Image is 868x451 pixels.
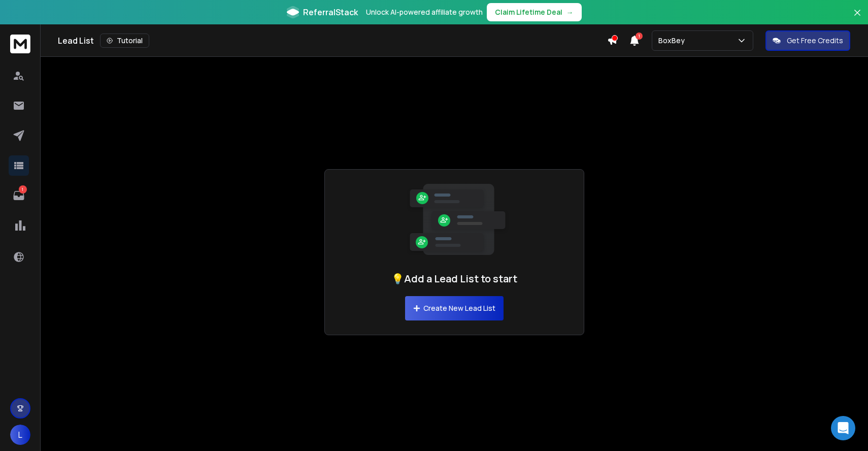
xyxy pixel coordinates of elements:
[9,185,29,206] a: 1
[10,425,30,445] button: L
[851,6,864,30] button: Close banner
[19,185,27,194] p: 1
[405,296,504,320] button: Create New Lead List
[58,34,607,48] div: Lead List
[566,7,574,17] span: →
[765,30,850,51] button: Get Free Credits
[658,36,689,46] p: BoxBey
[366,7,483,17] p: Unlock AI-powered affiliate growth
[303,6,358,18] span: ReferralStack
[831,416,855,440] div: Open Intercom Messenger
[487,3,582,21] button: Claim Lifetime Deal→
[100,34,149,48] button: Tutorial
[391,272,517,286] h1: 💡Add a Lead List to start
[636,33,643,40] span: 1
[787,36,843,46] p: Get Free Credits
